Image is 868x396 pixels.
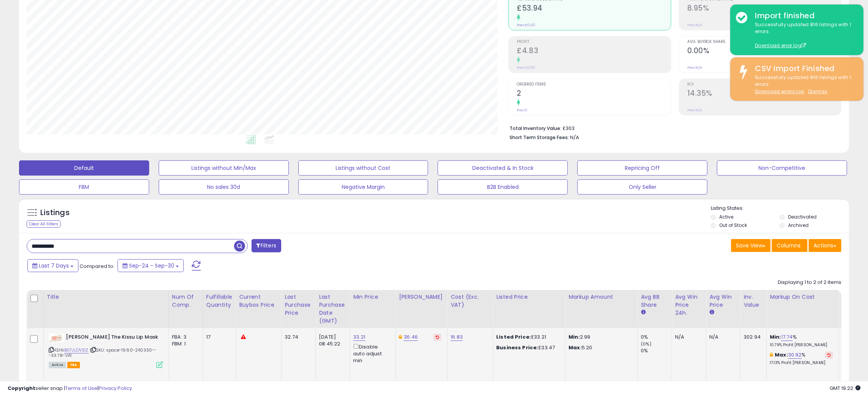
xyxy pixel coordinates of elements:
[788,214,817,220] label: Deactivated
[353,333,365,341] a: 33.21
[510,123,836,132] li: £303
[569,333,580,341] strong: Min:
[770,333,781,341] b: Min:
[19,160,149,176] button: Default
[781,333,793,341] a: 17.74
[749,21,858,49] div: Successfully updated 816 listings with 1 errors.
[577,179,707,195] button: Only Seller
[99,385,132,392] a: Privacy Policy
[709,309,714,316] small: Avg Win Price.
[49,347,157,358] span: | SKU: space-19.60-240330---33.78-VA1
[159,160,289,176] button: Listings without Min/Max
[687,40,841,44] span: Avg. Buybox Share
[770,342,833,348] p: 10.79% Profit [PERSON_NAME]
[353,342,390,364] div: Disable auto adjust min
[687,65,702,70] small: Prev: N/A
[510,125,561,131] b: Total Inventory Value:
[731,239,771,252] button: Save View
[49,334,64,342] img: 217UYjA84BL._SL40_.jpg
[67,362,80,368] span: FBA
[496,344,538,351] b: Business Price:
[129,262,174,269] span: Sep-24 - Sep-30
[744,293,763,309] div: Inv. value
[770,293,836,301] div: Markup on Cost
[687,89,841,99] h2: 14.35%
[775,351,788,358] b: Max:
[577,160,707,176] button: Repricing Off
[285,293,312,317] div: Last Purchase Price
[298,179,428,195] button: Negative Margin
[687,4,841,14] h2: 8.95%
[687,23,702,27] small: Prev: N/A
[749,74,858,95] div: Successfully updated 816 listings with 1 errors.
[569,344,582,351] strong: Max:
[27,220,61,228] div: Clear All Filters
[159,179,289,195] button: No sales 30d
[711,205,849,212] p: Listing States:
[438,179,568,195] button: B2B Enabled
[66,334,158,343] b: [PERSON_NAME] The Kissu Lip Mask
[687,46,841,57] h2: 0.00%
[569,334,632,341] p: 2.99
[788,222,809,228] label: Archived
[319,293,347,325] div: Last Purchase Date (GMT)
[777,242,801,249] span: Columns
[404,333,418,341] a: 36.46
[788,351,802,359] a: 30.92
[687,82,841,87] span: ROI
[709,334,734,341] div: N/A
[19,179,149,195] button: FBM
[517,40,671,44] span: Profit
[772,239,807,252] button: Columns
[517,108,527,112] small: Prev: 0
[172,341,197,347] div: FBM: 1
[719,214,733,220] label: Active
[40,208,70,218] h5: Listings
[569,344,632,351] p: 5.20
[172,293,200,309] div: Num of Comp.
[451,293,490,309] div: Cost (Exc. VAT)
[64,347,89,353] a: B07JLDVS1Z
[49,334,163,367] div: ASIN:
[298,160,428,176] button: Listings without Cost
[517,65,535,70] small: Prev: £0.00
[517,82,671,87] span: Ordered Items
[749,63,858,74] div: CSV Import Finished
[27,259,78,272] button: Last 7 Days
[47,293,166,301] div: Title
[755,42,806,49] a: Download error log
[744,334,761,341] div: 302.94
[641,341,651,347] small: (0%)
[8,385,132,392] div: seller snap | |
[830,385,860,392] span: 2025-10-8 19:22 GMT
[451,333,463,341] a: 16.83
[517,4,671,14] h2: £53.94
[808,88,827,95] u: Dismiss
[767,290,839,328] th: The percentage added to the cost of goods (COGS) that forms the calculator for Min & Max prices.
[569,293,634,301] div: Markup Amount
[749,10,858,21] div: Import finished
[438,160,568,176] button: Deactivated & In Stock
[755,88,804,95] a: Download errors log
[496,344,559,351] div: £33.47
[49,362,66,368] span: All listings currently available for purchase on Amazon
[206,334,230,341] div: 17
[641,347,672,354] div: 0%
[717,160,847,176] button: Non-Competitive
[496,293,562,301] div: Listed Price
[510,134,569,141] b: Short Term Storage Fees:
[118,259,184,272] button: Sep-24 - Sep-30
[39,262,69,269] span: Last 7 Days
[353,293,392,301] div: Min Price
[206,293,233,309] div: Fulfillable Quantity
[80,263,115,270] span: Compared to:
[239,293,278,309] div: Current Buybox Price
[641,334,672,341] div: 0%
[770,360,833,366] p: 17.13% Profit [PERSON_NAME]
[517,23,535,27] small: Prev: £0.00
[399,293,444,301] div: [PERSON_NAME]
[687,108,702,112] small: Prev: N/A
[172,334,197,341] div: FBA: 3
[809,239,841,252] button: Actions
[496,333,531,341] b: Listed Price:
